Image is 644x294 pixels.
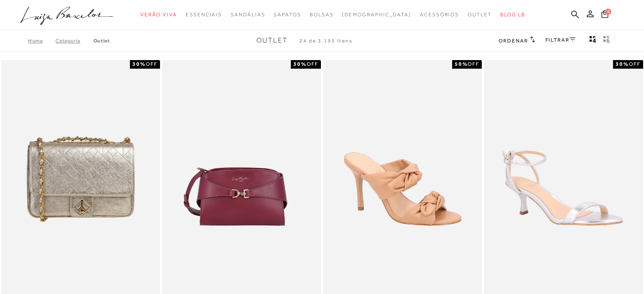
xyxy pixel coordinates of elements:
a: FILTRAR [545,37,576,43]
span: Ordenar [499,38,528,44]
a: BLOG LB [500,7,525,23]
strong: 30% [132,61,146,67]
button: gridText6Desc [601,35,613,46]
span: Sapatos [274,12,301,18]
span: Outlet [468,12,492,18]
a: Outlet [93,38,110,44]
a: noSubCategoriesText [231,7,265,23]
span: Bolsas [310,12,334,18]
span: 24 de 3.195 itens [299,38,353,44]
a: noSubCategoriesText [420,7,459,23]
span: [DEMOGRAPHIC_DATA] [342,12,411,18]
button: 0 [599,9,611,21]
span: OFF [146,61,157,67]
a: noSubCategoriesText [342,7,411,23]
a: noSubCategoriesText [140,7,177,23]
strong: 30% [293,61,307,67]
a: Categoria [55,38,93,44]
a: noSubCategoriesText [274,7,301,23]
span: Sandálias [231,12,265,18]
strong: 30% [616,61,629,67]
span: OFF [307,61,318,67]
a: noSubCategoriesText [310,7,334,23]
a: noSubCategoriesText [468,7,492,23]
span: OFF [629,61,641,67]
span: BLOG LB [500,12,525,18]
span: Outlet [256,36,288,44]
span: Acessórios [420,12,459,18]
strong: 50% [455,61,468,67]
span: 0 [605,9,611,15]
button: Mostrar 4 produtos por linha [587,35,599,46]
a: noSubCategoriesText [186,7,222,23]
span: OFF [468,61,479,67]
span: Essenciais [186,12,222,18]
a: Home [28,38,55,44]
span: Verão Viva [140,12,177,18]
